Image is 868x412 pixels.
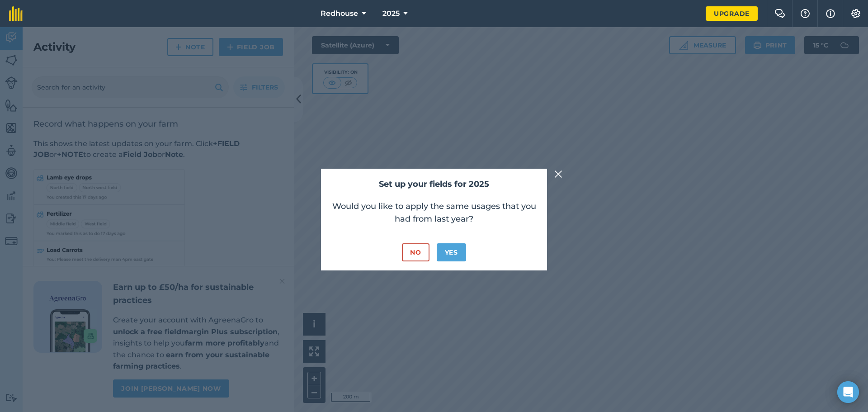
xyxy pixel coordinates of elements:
[321,8,358,19] span: Redhouse
[437,243,466,261] button: Yes
[9,6,23,21] img: fieldmargin Logo
[554,169,562,180] img: svg+xml;base64,PHN2ZyB4bWxucz0iaHR0cDovL3d3dy53My5vcmcvMjAwMC9zdmciIHdpZHRoPSIyMiIgaGVpZ2h0PSIzMC...
[774,9,785,18] img: Two speech bubbles overlapping with the left bubble in the forefront
[706,6,758,21] a: Upgrade
[837,381,859,403] div: Open Intercom Messenger
[800,9,811,18] img: A question mark icon
[402,243,429,261] button: No
[382,8,400,19] span: 2025
[826,8,835,19] img: svg+xml;base64,PHN2ZyB4bWxucz0iaHR0cDovL3d3dy53My5vcmcvMjAwMC9zdmciIHdpZHRoPSIxNyIgaGVpZ2h0PSIxNy...
[850,9,861,18] img: A cog icon
[330,200,538,225] p: Would you like to apply the same usages that you had from last year?
[330,178,538,191] h2: Set up your fields for 2025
